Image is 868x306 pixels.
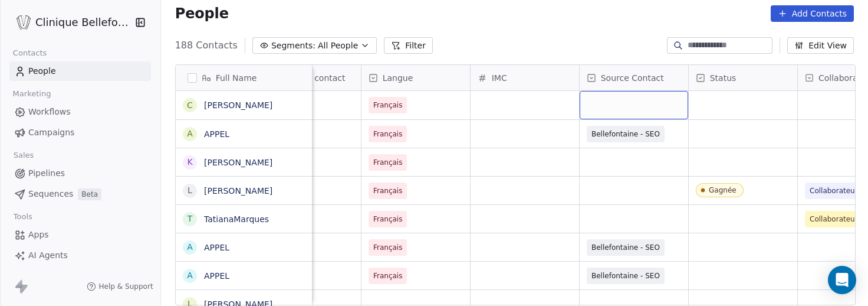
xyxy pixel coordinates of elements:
[204,214,269,224] a: TatianaMarques
[9,61,151,81] a: People
[787,37,854,54] button: Edit View
[9,246,151,265] a: AI Agents
[204,243,229,252] a: APPEL
[28,126,74,139] span: Campaigns
[175,5,229,22] span: People
[8,44,52,62] span: Contacts
[204,186,272,196] a: [PERSON_NAME]
[14,12,127,32] button: Clinique Bellefontaine
[187,128,193,140] div: A
[204,100,272,110] a: [PERSON_NAME]
[98,282,153,291] span: Help & Support
[373,99,402,111] span: Français
[28,167,65,180] span: Pipelines
[216,72,257,84] span: Full Name
[373,213,402,225] span: Français
[187,213,192,225] div: T
[373,270,402,282] span: Français
[187,269,193,282] div: A
[471,65,579,90] div: IMC
[9,102,151,122] a: Workflows
[9,164,151,183] a: Pipelines
[373,242,402,253] span: Français
[176,91,313,306] div: grid
[87,282,153,291] a: Help & Support
[591,270,660,282] span: Bellefontaine - SEO
[828,266,856,294] div: Open Intercom Messenger
[9,184,151,204] a: SequencesBeta
[492,72,507,84] span: IMC
[361,65,470,90] div: Langue
[28,65,56,77] span: People
[204,158,272,167] a: [PERSON_NAME]
[175,38,238,53] span: 188 Contacts
[689,65,797,90] div: Status
[373,185,402,197] span: Français
[78,188,101,200] span: Beta
[28,229,49,241] span: Apps
[9,123,151,142] a: Campaigns
[187,99,193,112] div: C
[204,271,229,281] a: APPEL
[28,106,71,118] span: Workflows
[383,72,413,84] span: Langue
[187,241,193,253] div: A
[318,40,358,52] span: All People
[28,249,68,262] span: AI Agents
[9,225,151,245] a: Apps
[17,15,31,30] img: Logo_Bellefontaine_Black.png
[709,186,737,194] div: Gagnée
[8,147,39,164] span: Sales
[28,188,73,200] span: Sequences
[204,129,229,139] a: APPEL
[591,242,660,253] span: Bellefontaine - SEO
[373,128,402,140] span: Français
[771,5,854,22] button: Add Contacts
[271,40,315,52] span: Segments:
[601,72,664,84] span: Source Contact
[8,85,56,103] span: Marketing
[176,65,312,90] div: Full Name
[384,37,433,54] button: Filter
[187,156,192,168] div: K
[580,65,688,90] div: Source Contact
[710,72,737,84] span: Status
[8,208,37,226] span: Tools
[373,157,402,168] span: Français
[35,15,131,30] span: Clinique Bellefontaine
[188,184,192,197] div: L
[591,128,660,140] span: Bellefontaine - SEO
